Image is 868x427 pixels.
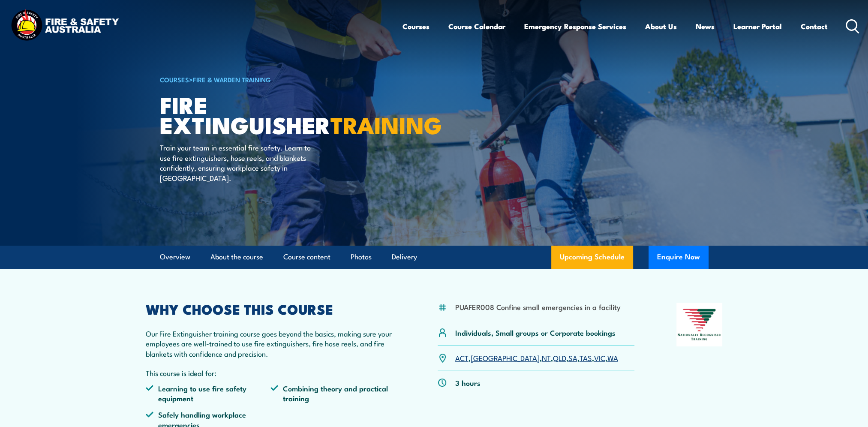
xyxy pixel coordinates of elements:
a: QLD [553,352,566,363]
a: About the course [210,246,263,268]
p: Individuals, Small groups or Corporate bookings [455,328,616,337]
a: WA [607,352,618,363]
a: VIC [594,352,605,363]
a: Contact [801,15,828,38]
a: News [696,15,715,38]
a: Emergency Response Services [524,15,626,38]
p: 3 hours [455,378,481,388]
a: Courses [402,15,429,38]
li: Combining theory and practical training [270,383,396,403]
a: Learner Portal [733,15,782,38]
button: Enquire Now [649,246,709,269]
a: NT [542,352,551,363]
img: Nationally Recognised Training logo. [676,303,723,346]
p: , , , , , , , [455,353,618,363]
strong: TRAINING [330,106,442,142]
a: Upcoming Schedule [551,246,633,269]
a: Delivery [392,246,417,268]
li: Learning to use fire safety equipment [146,383,271,403]
a: COURSES [160,75,189,84]
a: SA [568,352,577,363]
p: Our Fire Extinguisher training course goes beyond the basics, making sure your employees are well... [146,328,396,358]
h2: WHY CHOOSE THIS COURSE [146,303,396,315]
a: TAS [580,352,592,363]
h1: Fire Extinguisher [160,94,372,134]
a: Photos [351,246,372,268]
a: Fire & Warden Training [193,75,271,84]
h6: > [160,74,372,84]
a: [GEOGRAPHIC_DATA] [471,352,540,363]
li: PUAFER008 Confine small emergencies in a facility [455,302,621,312]
a: Course Calendar [448,15,505,38]
a: Overview [160,246,190,268]
p: Train your team in essential fire safety. Learn to use fire extinguishers, hose reels, and blanke... [160,142,316,183]
a: Course content [283,246,330,268]
a: About Us [645,15,677,38]
a: ACT [455,352,469,363]
p: This course is ideal for: [146,368,396,378]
